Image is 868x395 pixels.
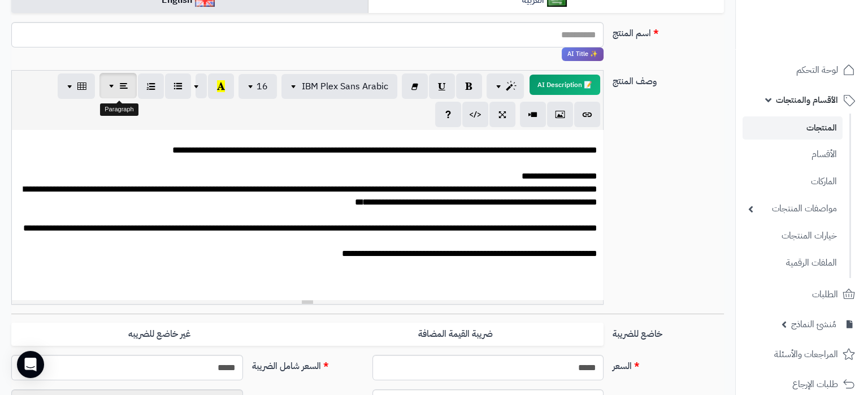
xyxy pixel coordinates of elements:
[307,323,604,346] label: ضريبة القيمة المضافة
[562,47,604,61] span: انقر لاستخدام رفيقك الذكي
[238,74,277,99] button: 16
[743,281,861,308] a: الطلبات
[608,355,728,373] label: السعر
[248,355,368,373] label: السعر شامل الضريبة
[812,287,838,302] span: الطلبات
[743,224,843,248] a: خيارات المنتجات
[257,80,268,93] span: 16
[796,62,838,78] span: لوحة التحكم
[608,70,728,88] label: وصف المنتج
[281,74,397,99] button: IBM Plex Sans Arabic
[743,170,843,194] a: الماركات
[743,197,843,221] a: مواصفات المنتجات
[608,22,728,40] label: اسم المنتج
[302,80,388,93] span: IBM Plex Sans Arabic
[743,251,843,275] a: الملفات الرقمية
[530,75,600,95] button: 📝 AI Description
[776,92,838,108] span: الأقسام والمنتجات
[608,323,728,341] label: خاضع للضريبة
[791,316,836,332] span: مُنشئ النماذج
[100,103,138,116] div: Paragraph
[792,376,838,392] span: طلبات الإرجاع
[17,351,44,378] div: Open Intercom Messenger
[743,142,843,167] a: الأقسام
[743,341,861,368] a: المراجعات والأسئلة
[743,57,861,84] a: لوحة التحكم
[11,323,307,346] label: غير خاضع للضريبه
[774,346,838,362] span: المراجعات والأسئلة
[743,116,843,140] a: المنتجات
